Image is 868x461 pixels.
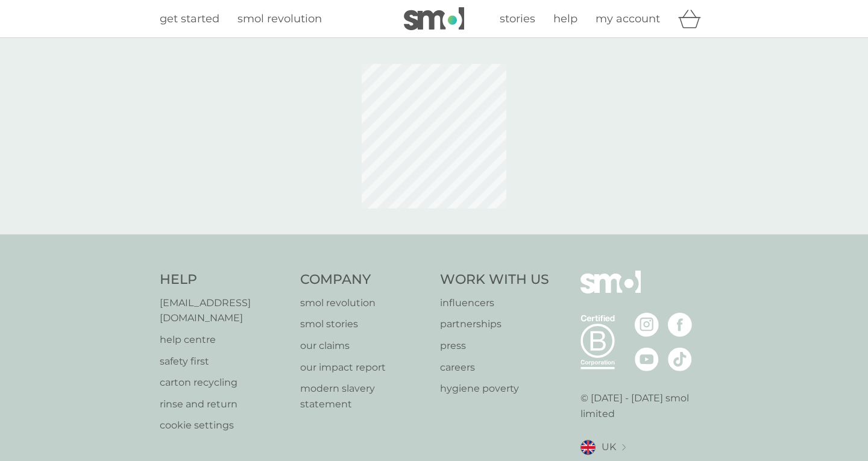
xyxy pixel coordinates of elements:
a: our claims [300,338,429,354]
img: visit the smol Tiktok page [668,347,692,371]
img: smol [404,7,464,30]
img: visit the smol Facebook page [668,313,692,337]
img: select a new location [622,444,626,451]
img: visit the smol Youtube page [635,347,659,371]
a: safety first [160,354,288,369]
a: partnerships [440,316,549,332]
span: UK [602,439,616,455]
h4: Help [160,271,288,289]
div: basket [678,7,708,31]
a: careers [440,360,549,375]
a: help [553,10,577,28]
img: UK flag [580,440,596,455]
a: influencers [440,295,549,311]
img: visit the smol Instagram page [635,313,659,337]
a: hygiene poverty [440,381,549,397]
a: get started [160,10,219,28]
a: carton recycling [160,375,288,390]
h4: Company [300,271,429,289]
h4: Work With Us [440,271,549,289]
a: rinse and return [160,397,288,412]
a: cookie settings [160,418,288,433]
span: my account [596,12,660,25]
span: smol revolution [237,12,322,25]
a: smol revolution [237,10,322,28]
p: © [DATE] - [DATE] smol limited [580,390,709,421]
a: modern slavery statement [300,381,429,412]
a: stories [500,10,535,28]
span: help [553,12,577,25]
span: stories [500,12,535,25]
a: our impact report [300,360,429,375]
span: get started [160,12,219,25]
img: smol [580,271,641,312]
a: smol stories [300,316,429,332]
a: smol revolution [300,295,429,311]
a: help centre [160,332,288,348]
a: [EMAIL_ADDRESS][DOMAIN_NAME] [160,295,288,326]
a: press [440,338,549,354]
a: my account [596,10,660,28]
